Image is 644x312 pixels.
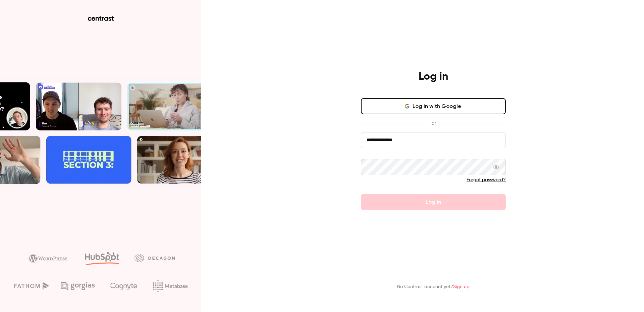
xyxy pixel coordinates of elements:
[361,98,506,114] button: Log in with Google
[428,120,439,127] span: or
[419,70,448,83] h4: Log in
[397,283,470,290] p: No Contrast account yet?
[453,284,470,289] a: Sign up
[467,178,506,182] a: Forgot password?
[135,254,175,262] img: decagon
